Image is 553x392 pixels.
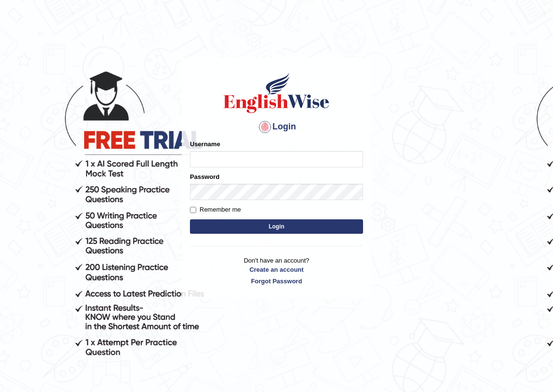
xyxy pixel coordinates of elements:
[190,219,363,234] button: Login
[190,172,219,181] label: Password
[222,71,331,114] img: Logo of English Wise sign in for intelligent practice with AI
[190,139,220,149] label: Username
[190,265,363,274] a: Create an account
[190,277,363,286] a: Forgot Password
[190,205,241,215] label: Remember me
[190,207,196,213] input: Remember me
[190,119,363,135] h4: Login
[190,256,363,286] p: Don't have an account?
